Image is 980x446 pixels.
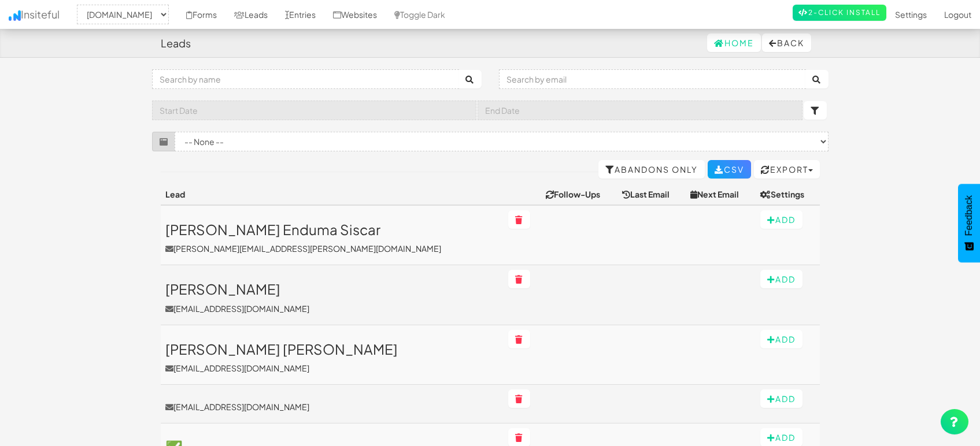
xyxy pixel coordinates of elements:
p: [EMAIL_ADDRESS][DOMAIN_NAME] [165,303,499,314]
a: [EMAIL_ADDRESS][DOMAIN_NAME] [165,401,499,412]
a: [PERSON_NAME] [PERSON_NAME][EMAIL_ADDRESS][DOMAIN_NAME] [165,341,499,374]
a: [PERSON_NAME] Enduma Siscar[PERSON_NAME][EMAIL_ADDRESS][PERSON_NAME][DOMAIN_NAME] [165,222,499,254]
button: Add [760,210,803,229]
input: End Date [478,101,803,120]
button: Back [762,34,811,52]
h3: [PERSON_NAME] [PERSON_NAME] [165,341,499,356]
img: icon.png [9,10,21,21]
a: CSV [708,160,751,179]
a: 2-Click Install [793,5,886,21]
button: Add [760,389,803,408]
th: Lead [161,184,504,205]
button: Feedback - Show survey [958,184,980,262]
p: [PERSON_NAME][EMAIL_ADDRESS][PERSON_NAME][DOMAIN_NAME] [165,243,499,254]
th: Last Email [617,184,686,205]
button: Add [760,270,803,288]
button: Export [754,160,820,179]
input: Search by name [152,69,459,89]
button: Add [760,330,803,348]
th: Follow-Ups [541,184,617,205]
a: [PERSON_NAME][EMAIL_ADDRESS][DOMAIN_NAME] [165,281,499,314]
h3: [PERSON_NAME] [165,281,499,296]
th: Next Email [686,184,755,205]
h3: [PERSON_NAME] Enduma Siscar [165,222,499,237]
a: Abandons Only [598,160,705,179]
input: Search by email [499,69,806,89]
input: Start Date [152,101,477,120]
span: Feedback [964,195,974,236]
th: Settings [756,184,820,205]
p: [EMAIL_ADDRESS][DOMAIN_NAME] [165,362,499,374]
h4: Leads [161,38,191,49]
a: Home [707,34,761,52]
